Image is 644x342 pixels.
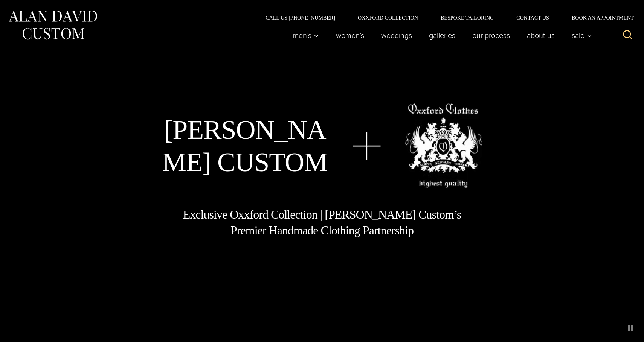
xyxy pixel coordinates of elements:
a: Bespoke Tailoring [429,15,505,20]
button: View Search Form [618,26,636,44]
img: Alan David Custom [8,8,98,42]
a: Book an Appointment [560,15,636,20]
a: Oxxford Collection [346,15,429,20]
a: About Us [519,28,563,43]
a: Contact Us [505,15,560,20]
h1: Exclusive Oxxford Collection | [PERSON_NAME] Custom’s Premier Handmade Clothing Partnership [182,207,462,238]
nav: Secondary Navigation [254,15,636,20]
span: Men’s [293,32,319,39]
a: Women’s [328,28,373,43]
a: Galleries [421,28,464,43]
a: Call Us [PHONE_NUMBER] [254,15,346,20]
img: oxxford clothes, highest quality [405,103,482,188]
nav: Primary Navigation [284,28,596,43]
span: Sale [572,32,592,39]
button: pause animated background image [624,322,636,334]
h1: [PERSON_NAME] Custom [162,114,328,179]
a: Our Process [464,28,519,43]
a: weddings [373,28,421,43]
